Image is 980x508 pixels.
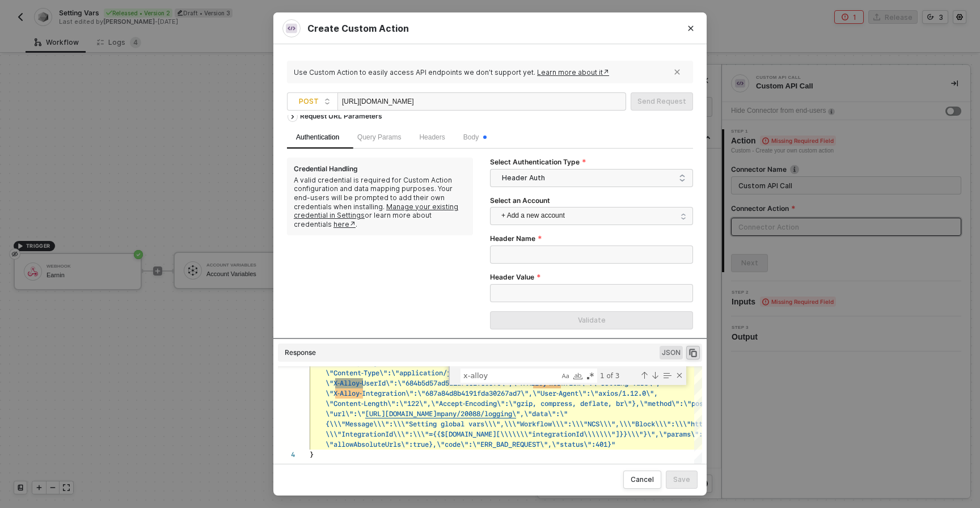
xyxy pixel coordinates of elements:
span: zip, compress, deflate, br\"},\"method\":\"post\", [521,398,719,409]
span: \"url\":\" [326,408,365,419]
span: \"X-Alloy-Integration\":\"687a84d8b4191fda30267ad7 [326,388,521,399]
span: \",\"User-Agent\":\"axios/1.12.0\", [521,388,658,399]
button: Send Request [631,92,693,111]
div: Use Regular Expression (⌥⌘R) [585,370,596,382]
span: JSON [660,346,683,359]
span: orkflow\\\":\\\"NCS\\\",\\\"Block\\\":\\\"http\\\" [524,418,723,429]
input: Header Name [490,245,693,264]
span: POST [299,93,331,110]
span: Headers [419,133,445,141]
img: integration-icon [286,23,297,34]
button: Close [675,12,707,44]
div: 4 [278,450,295,460]
button: Validate [490,311,693,329]
div: 1 of 3 [599,369,638,383]
button: Save [666,471,698,489]
span: + Add a new account [501,207,686,225]
label: Select Authentication Type [490,158,586,167]
span: icon-close [674,69,681,75]
div: Response [285,348,316,357]
div: [URL][DOMAIN_NAME] [342,93,455,111]
div: Authentication [296,132,339,143]
span: ",\"data\":\" [516,408,568,419]
div: Previous Match (⇧Enter) [640,371,649,380]
div: Request URL Parameters [294,106,388,126]
div: Cancel [631,475,654,484]
button: Cancel [623,471,661,489]
div: Use Custom Action to easily access API endpoints we don’t support yet. [294,68,669,77]
div: Close (Escape) [675,371,684,380]
a: here↗ [333,220,356,228]
span: \"Content-Length\":\"122\",\"Accept-Encoding\":\"g [326,398,521,409]
div: Match Whole Word (⌥⌘W) [572,370,584,382]
span: Header Auth [502,170,686,187]
div: Credential Handling [294,164,358,173]
a: Manage your existing credential in Settings [294,202,458,220]
span: Body [463,133,487,141]
span: icon-arrow-right [288,115,297,120]
label: Header Name [490,234,542,243]
span: \"X-Alloy-UserId\":\"684b5d57ad5d1a7c3293659c\",\" [326,378,521,388]
span: mpany/20088/logging\ [437,408,516,419]
div: Create Custom Action [282,19,698,37]
span: Query Params [357,133,401,141]
span: UEST\",\"status\":401}" [524,439,615,450]
a: Learn more about it↗ [537,68,609,77]
input: Header Value [490,284,693,302]
span: {\\\"Message\\\":\\\"Setting global vars\\\",\\\"W [326,418,524,429]
span: \"allowAbsoluteUrls\":true},\"code\":\"ERR_BAD_REQ [326,439,524,450]
span: [URL][DOMAIN_NAME] [365,408,437,419]
div: Match Case (⌥⌘C) [560,370,571,382]
div: Next Match (Enter) [650,371,660,380]
span: \"Content-Type\":\"application/json\",\"fdsfdsfds\ [326,367,522,378]
span: icon-copy-paste [688,348,698,358]
label: Header Value [490,273,541,282]
textarea: Find [461,369,559,382]
span: } [310,449,314,460]
span: \"integrationId\\\\\\\"]}}\\\"}\",\"params\":{}, [524,429,715,439]
span: \\\"IntegrationId\\\":\\\"={{$[DOMAIN_NAME][\\\\\\ [326,429,524,439]
div: A valid credential is required for Custom Action configuration and data mapping purposes. Your en... [294,176,466,229]
label: Select an Account [490,196,557,205]
div: Find in Selection (⌥⌘L) [661,369,673,382]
